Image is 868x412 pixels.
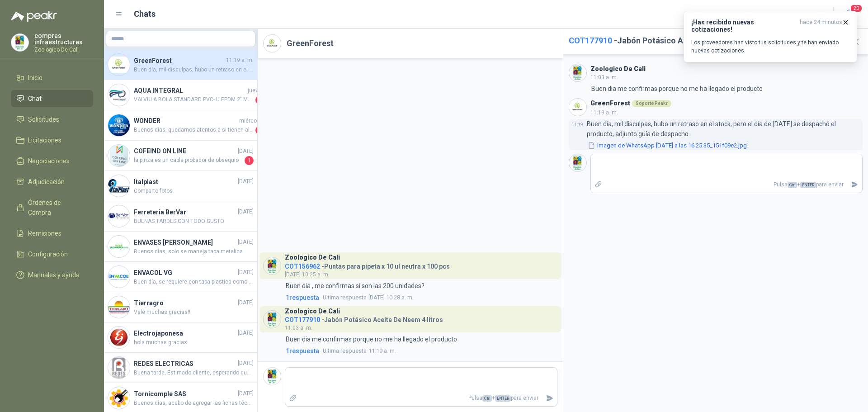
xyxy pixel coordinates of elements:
a: Company LogoCOFEIND ON LINE[DATE]la pinza es un cable probador de obsequio1 [104,141,257,171]
span: [DATE] [238,177,254,186]
span: 11:19 a. m. [590,109,618,116]
span: 11:19 [571,122,583,127]
button: Imagen de WhatsApp [DATE] a las 16.25.35_151f09e2.jpg [587,141,748,150]
span: [DATE] [238,208,254,216]
img: Company Logo [108,266,130,288]
a: Licitaciones [11,132,93,149]
span: 11:03 a. m. [590,74,618,81]
span: jueves [248,86,264,95]
span: COT177910 [285,316,320,323]
span: ENTER [800,182,816,188]
a: Company LogoItalplast[DATE]Comparto fotos [104,171,257,201]
img: Logo peakr [11,11,57,22]
p: Buen día, mil disculpas, hubo un retraso en el stock, pero el día de [DATE] se despachó el produc... [587,119,863,139]
span: miércoles [239,117,264,125]
h4: ENVASES [PERSON_NAME] [134,237,236,247]
img: Company Logo [108,357,130,379]
span: Órdenes de Compra [28,198,85,218]
span: Buen día, se requiere con tapa plastica como la imagen indicada asociada, viene con tapa plastica? [134,278,254,286]
span: [DATE] 10:25 a. m. [285,271,330,278]
img: Company Logo [264,368,281,385]
a: Company LogoENVASES [PERSON_NAME][DATE]Buenos días, solo se maneja tapa metalica [104,232,257,262]
span: BUENAS TARDES CON TODO GUSTO [134,217,254,226]
img: Company Logo [108,175,130,197]
span: hola muchas gracias [134,338,254,347]
h3: ¡Has recibido nuevas cotizaciones! [691,19,796,33]
h4: - Puntas para pipeta x 10 ul neutra x 100 pcs [285,260,450,269]
h4: REDES ELECTRICAS [134,359,236,369]
h4: AQUA INTEGRAL [134,85,246,95]
h3: Zoologico De Cali [285,309,340,314]
img: Company Logo [264,35,281,52]
a: Chat [11,90,93,107]
img: Company Logo [108,327,130,348]
span: Buenos días, solo se maneja tapa metalica [134,247,254,256]
span: [DATE] [238,329,254,337]
span: Ctrl [788,182,797,188]
span: Buen día, mil disculpas, hubo un retraso en el stock, pero el día de [DATE] se despachó el produc... [134,66,254,74]
div: Soporte Peakr [632,100,671,107]
img: Company Logo [108,54,130,76]
a: Company LogoWONDERmiércolesBuenos días, quedamos atentos a si tienen alguna duda adicional1 [104,110,257,141]
span: [DATE] 10:28 a. m. [323,293,414,302]
h4: Electrojaponesa [134,328,236,338]
img: Company Logo [108,145,130,166]
h3: GreenForest [590,101,630,106]
p: Buen dia , me confirmas si son las 200 unidades? [286,281,425,291]
p: Buen dia me confirmas porque no me ha llegado el producto [591,84,763,94]
a: Company LogoAQUA INTEGRALjuevesVALVULA BOLA STANDARD PVC- U EPDM 2" MA - REF. 36526 LASTIMOSAMENT... [104,80,257,110]
span: 11:19 a. m. [226,56,254,65]
h3: Zoologico De Cali [285,255,340,260]
h4: Tierragro [134,298,236,308]
a: 1respuestaUltima respuesta[DATE] 10:28 a. m. [284,293,557,303]
a: Company LogoTierragro[DATE]Vale muchas gracias!! [104,292,257,322]
span: 1 respuesta [286,346,319,356]
span: VALVULA BOLA STANDARD PVC- U EPDM 2" MA - REF. 36526 LASTIMOSAMENTE, NO MANEJAMOS FT DDE ACCESORIOS. [134,95,254,104]
span: Licitaciones [28,135,61,145]
a: 1respuestaUltima respuesta11:19 a. m. [284,346,557,356]
span: [DATE] [238,298,254,307]
span: 20 [850,4,863,13]
img: Company Logo [569,99,586,116]
span: Comparto fotos [134,187,254,195]
p: Los proveedores han visto tus solicitudes y te han enviado nuevas cotizaciones. [691,38,849,55]
span: Adjudicación [28,177,65,187]
span: 1 [255,126,264,135]
span: Chat [28,94,42,104]
span: Buenos días, quedamos atentos a si tienen alguna duda adicional [134,126,254,135]
span: Buenos días, acabo de agregar las fichas técnicas. de ambos mosquetones, son exactamente los mismos. [134,399,254,407]
img: Company Logo [569,154,586,171]
span: Manuales y ayuda [28,270,80,280]
span: COT156962 [285,263,320,270]
span: Configuración [28,249,68,259]
button: 20 [841,6,857,23]
a: Company LogoElectrojaponesa[DATE]hola muchas gracias [104,322,257,353]
h4: - Jabón Potásico Aceite De Neem 4 litros [285,314,443,322]
a: Solicitudes [11,111,93,128]
h4: ENVACOL VG [134,268,236,278]
a: Adjudicación [11,173,93,190]
img: Company Logo [108,84,130,106]
img: Company Logo [108,205,130,227]
span: Remisiones [28,228,61,238]
img: Company Logo [264,257,281,275]
p: Pulsa + para enviar [606,177,847,193]
span: 11:19 a. m. [323,346,396,355]
span: [DATE] [238,238,254,246]
p: Zoologico De Cali [34,47,93,52]
span: Negociaciones [28,156,70,166]
span: 1 [245,156,254,165]
span: ENTER [495,395,511,402]
span: 11:03 a. m. [285,325,312,331]
span: Ultima respuesta [323,346,367,355]
span: COT177910 [569,36,612,45]
img: Company Logo [11,34,28,51]
a: Company LogoGreenForest11:19 a. m.Buen día, mil disculpas, hubo un retraso en el stock, pero el d... [104,50,257,80]
a: Negociaciones [11,152,93,170]
img: Company Logo [108,387,130,409]
a: Company LogoENVACOL VG[DATE]Buen día, se requiere con tapa plastica como la imagen indicada asoci... [104,262,257,292]
span: Ultima respuesta [323,293,367,302]
h4: COFEIND ON LINE [134,146,236,156]
span: Vale muchas gracias!! [134,308,254,317]
h4: Ferreteria BerVar [134,207,236,217]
